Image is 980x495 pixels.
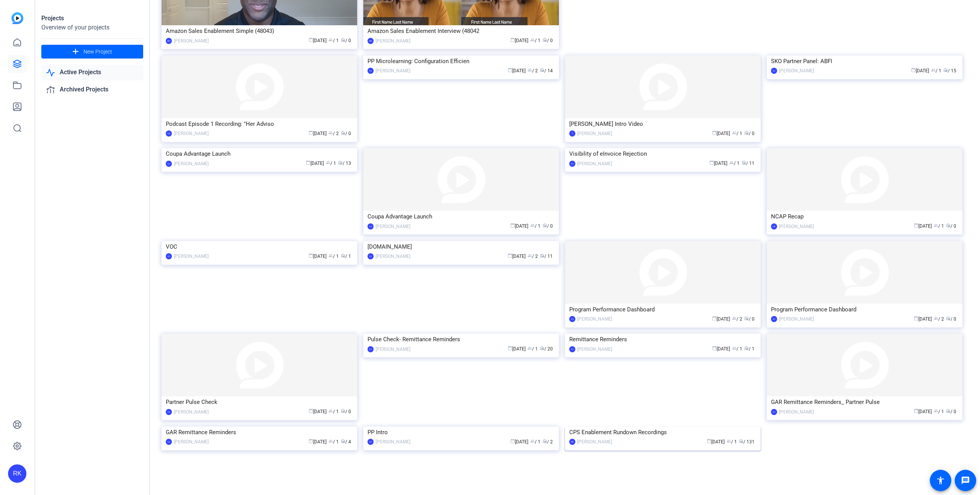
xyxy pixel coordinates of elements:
div: [PERSON_NAME] [779,67,814,75]
mat-icon: add [71,47,80,57]
span: / 1 [530,439,541,445]
span: radio [542,37,547,42]
div: KJ [569,346,575,352]
span: / 1 [530,38,541,43]
span: / 2 [528,254,538,259]
span: radio [338,160,343,165]
span: / 1 [744,346,755,352]
div: [PERSON_NAME] [376,252,410,260]
span: radio [540,68,544,72]
span: group [530,439,535,443]
div: Program Performance Dashboard [771,304,958,315]
span: [DATE] [309,38,327,43]
span: group [732,130,737,135]
span: [DATE] [508,346,526,352]
div: VOC [166,241,353,252]
span: group [528,346,532,350]
div: Program Performance Dashboard [569,304,756,315]
span: radio [739,439,743,443]
span: radio [744,316,749,321]
span: radio [341,409,345,413]
div: KJ [771,409,777,415]
span: radio [946,316,951,321]
span: group [528,253,532,258]
div: KJ [367,346,374,352]
span: radio [341,253,345,258]
span: calendar_today [510,223,515,228]
span: radio [540,346,544,350]
span: calendar_today [510,439,515,443]
div: [PERSON_NAME] [577,315,612,323]
span: / 2 [934,316,944,322]
span: calendar_today [709,160,714,165]
span: / 1 [729,161,740,166]
span: / 0 [542,223,553,229]
span: calendar_today [712,316,717,321]
span: / 1 [528,346,538,352]
span: / 1 [934,223,944,229]
span: [DATE] [510,223,528,229]
div: [PERSON_NAME] [174,438,209,446]
div: [PERSON_NAME] [376,67,410,75]
div: Podcast Episode 1 Recording: "Her Adviso [166,118,353,130]
div: SKO Partner Panel: ABFI [771,55,958,67]
span: / 1 [732,346,742,352]
div: [PERSON_NAME] [577,345,612,353]
span: / 0 [744,316,755,322]
div: KJ [771,68,777,74]
span: calendar_today [914,409,918,413]
span: / 11 [742,161,755,166]
span: / 2 [732,316,742,322]
div: KJ [367,439,374,445]
span: [DATE] [712,131,730,136]
span: [DATE] [707,439,725,445]
span: calendar_today [508,253,512,258]
div: KJ [367,223,374,230]
span: calendar_today [309,130,313,135]
a: Archived Projects [41,82,143,98]
span: calendar_today [707,439,711,443]
div: [PERSON_NAME] [779,223,814,230]
span: group [732,346,737,350]
div: [PERSON_NAME] [376,345,410,353]
div: KJ [771,316,777,322]
span: / 1 [326,161,336,166]
div: [PERSON_NAME] [174,130,209,137]
div: [PERSON_NAME] [376,438,410,446]
span: / 1 [931,68,941,73]
span: group [934,409,938,413]
span: / 2 [542,439,553,445]
div: Projects [41,14,143,23]
span: / 1 [328,254,339,259]
span: / 1 [328,439,339,445]
span: / 1 [732,131,742,136]
span: radio [540,253,544,258]
mat-icon: accessibility [936,476,945,485]
div: [PERSON_NAME] [577,438,612,446]
span: [DATE] [309,131,327,136]
span: / 13 [338,161,351,166]
span: radio [943,68,948,72]
span: group [328,439,333,443]
div: GAR Remittance Reminders_ Partner Pulse [771,396,958,408]
div: [PERSON_NAME] [174,160,209,168]
div: [DOMAIN_NAME] [367,241,555,252]
span: / 1 [341,254,351,259]
span: calendar_today [309,439,313,443]
div: KJ [166,161,172,167]
div: KJ [367,253,374,259]
span: [DATE] [712,316,730,322]
span: calendar_today [712,130,717,135]
span: group [328,130,333,135]
span: / 1 [530,223,541,229]
span: / 4 [341,439,351,445]
span: calendar_today [309,37,313,42]
span: / 0 [341,409,351,414]
span: / 0 [341,131,351,136]
span: group [727,439,731,443]
div: [PERSON_NAME] Intro Video [569,118,756,130]
span: [DATE] [914,223,932,229]
span: / 0 [542,38,553,43]
span: calendar_today [309,409,313,413]
div: [PERSON_NAME] [174,408,209,416]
